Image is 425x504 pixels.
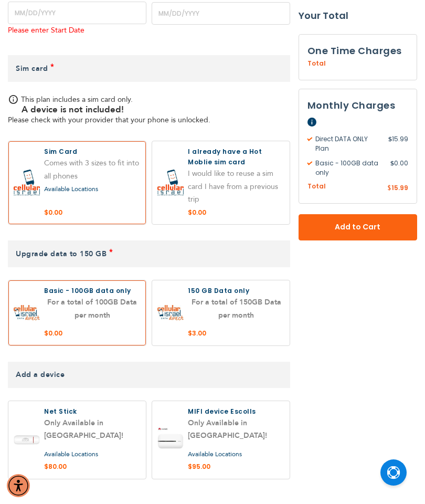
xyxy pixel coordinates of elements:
[22,103,124,115] b: A device is not included!
[299,214,417,240] button: Add to Cart
[307,118,316,127] span: Help
[16,64,48,73] span: Sim card
[8,2,146,24] input: MM/DD/YYYY
[44,450,98,458] a: Available Locations
[307,159,390,177] span: Basic - 100GB data only
[307,99,396,112] span: Monthly Charges
[152,2,290,25] input: MM/DD/YYYY
[387,184,391,193] span: $
[16,249,107,259] span: Upgrade data to 150 GB
[388,134,408,153] span: 15.99
[307,59,326,68] span: Total
[390,159,408,177] span: 0.00
[44,185,98,193] a: Available Locations
[391,183,408,192] span: 15.99
[8,94,210,125] span: This plan includes a sim card only. Please check with your provider that your phone is unlocked.
[7,474,30,497] div: Accessibility Menu
[390,159,394,168] span: $
[307,134,388,153] span: Direct DATA ONLY Plan
[16,370,65,380] span: Add a device
[388,134,392,144] span: $
[307,182,326,192] span: Total
[188,450,242,458] a: Available Locations
[299,8,417,24] strong: Your Total
[307,43,408,59] h3: One Time Charges
[8,24,146,37] div: Please enter Start Date
[333,222,382,233] span: Add to Cart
